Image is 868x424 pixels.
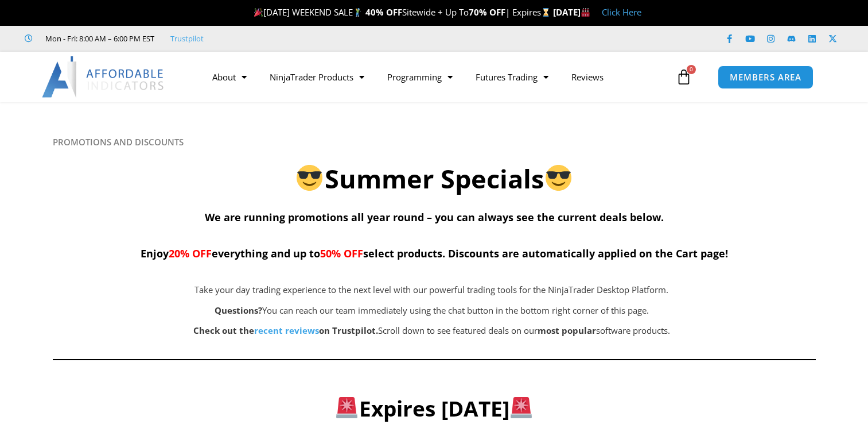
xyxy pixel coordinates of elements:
[469,6,505,18] strong: 70% OFF
[53,162,816,196] h2: Summer Specials
[602,6,641,18] a: Click Here
[53,137,816,148] h6: PROMOTIONS AND DISCOUNTS
[659,60,709,94] a: 0
[730,73,801,82] span: MEMBERS AREA
[141,246,728,260] span: Enjoy everything and up to select products. Discounts are automatically applied on the Cart page!
[718,65,813,89] a: MEMBERS AREA
[542,8,550,17] img: ⌛
[553,6,590,18] strong: [DATE]
[297,165,322,191] img: 😎
[353,8,362,17] img: 🏌️‍♂️
[254,8,263,17] img: 🎉
[110,303,754,319] p: You can reach our team immediately using the chat button in the bottom right corner of this page.
[687,65,696,74] span: 0
[258,64,376,90] a: NinjaTrader Products
[42,56,165,98] img: LogoAI | Affordable Indicators – NinjaTrader
[42,32,154,45] span: Mon - Fri: 8:00 AM – 6:00 PM EST
[71,395,797,422] h3: Expires [DATE]
[365,6,402,18] strong: 40% OFF
[170,32,204,45] a: Trustpilot
[193,325,378,336] strong: Check out the on Trustpilot.
[581,8,590,17] img: 🏭
[376,64,464,90] a: Programming
[560,64,615,90] a: Reviews
[320,246,363,260] span: 50% OFF
[546,165,571,191] img: 😎
[511,397,532,418] img: 🚨
[194,284,668,295] span: Take your day trading experience to the next level with our powerful trading tools for the NinjaT...
[336,397,357,418] img: 🚨
[205,210,664,224] span: We are running promotions all year round – you can always see the current deals below.
[538,325,596,336] b: most popular
[251,6,552,18] span: [DATE] WEEKEND SALE Sitewide + Up To | Expires
[464,64,560,90] a: Futures Trading
[201,64,673,90] nav: Menu
[215,304,262,316] strong: Questions?
[169,246,212,260] span: 20% OFF
[201,64,258,90] a: About
[110,323,754,339] p: Scroll down to see featured deals on our software products.
[254,325,319,336] a: recent reviews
